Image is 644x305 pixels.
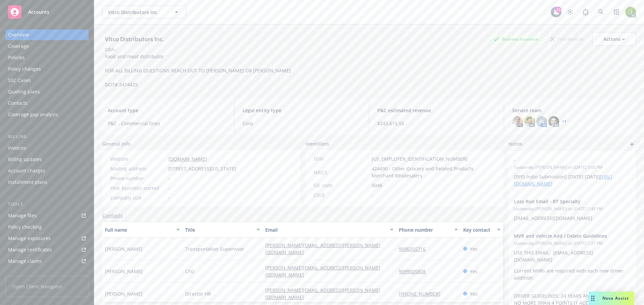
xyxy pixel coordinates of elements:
div: Manage certificates [8,244,52,255]
span: Yes [470,245,478,252]
div: Website [110,155,166,162]
span: Director HR [185,290,211,297]
div: -Updatedby [PERSON_NAME] on [DATE] 3:06 PM[BPO Indio Submission] [DATE]-[DATE][URL][DOMAIN_NAME] [508,151,636,193]
div: Phone number [399,226,450,233]
span: Service team [512,107,631,114]
p: Current MVRs are required with each new driver addition. [514,267,631,281]
div: CSLB [314,192,369,199]
div: Coverage gap analysis [8,109,58,120]
a: Report a Bug [579,5,592,19]
a: Invoices [5,143,89,153]
a: [PERSON_NAME][EMAIL_ADDRESS][PERSON_NAME][DOMAIN_NAME] [265,287,380,300]
span: Open Client Navigator [5,276,89,297]
span: Updated by [PERSON_NAME] on [DATE] 1:37 PM [514,240,631,246]
div: 23 [555,7,561,13]
div: Account charges [8,165,45,176]
span: General info [102,140,130,147]
span: [PERSON_NAME] [105,245,143,252]
div: Billing [5,133,89,140]
a: Policy changes [5,64,89,74]
a: Coverage gap analysis [5,109,89,120]
div: Vitco Distributors Inc. [102,35,167,44]
span: Notes [508,140,522,148]
a: Manage claims [5,256,89,266]
span: - [372,192,373,199]
div: Key contact [463,226,493,233]
span: Food and meat distributor FOR ALL BILLING QUESTIONS REACH OUT TO [PERSON_NAME] OR [PERSON_NAME] D... [105,53,291,88]
div: Drag to move [589,292,597,305]
span: Updated by [PERSON_NAME] on [DATE] 3:06 PM [514,164,631,170]
button: Phone number [396,222,460,238]
div: Loss Run Email - RT SpecialtyUpdatedby [PERSON_NAME] on [DATE] 1:48 PM[EMAIL_ADDRESS][DOMAIN_NAME] [508,193,636,227]
div: Mailing address [110,165,166,172]
span: [STREET_ADDRESS][US_STATE] [168,165,236,172]
div: SIC code [314,182,369,189]
a: Policies [5,52,89,63]
a: Policy checking [5,222,89,232]
a: Contacts [102,212,123,219]
a: Coverage [5,41,89,52]
a: Accounts [5,3,89,21]
button: Actions [592,32,636,46]
span: Accounts [28,9,49,15]
div: SSC Cases [8,75,31,86]
a: SSC Cases [5,75,89,86]
span: Yes [470,290,478,297]
div: Total Rewards [547,35,587,43]
div: Policy checking [8,222,42,232]
div: Quoting plans [8,86,40,97]
button: Key contact [461,222,503,238]
span: - [168,194,170,201]
div: Email [265,226,386,233]
a: Manage BORs [5,267,89,278]
a: 9096355716 [399,246,431,252]
span: Legal entity type [243,107,361,114]
div: Coverage [8,41,29,52]
span: Account type [108,107,226,114]
div: Phone number [110,175,166,182]
a: add [628,140,636,148]
a: Contacts [5,98,89,108]
div: Policy changes [8,64,41,74]
a: Manage exposures [5,233,89,244]
div: Billing updates [8,154,42,165]
span: Transportation Supervisor [185,245,244,252]
span: [EMAIL_ADDRESS][DOMAIN_NAME] [514,215,592,221]
div: Manage claims [8,256,42,266]
div: Policies [8,52,25,63]
a: [PERSON_NAME][EMAIL_ADDRESS][PERSON_NAME][DOMAIN_NAME] [265,264,380,278]
div: Full name [105,226,172,233]
button: Vitco Distributors Inc. [102,5,186,19]
span: 5046 [372,182,382,189]
div: Contacts [8,98,28,108]
span: - [168,175,170,182]
span: 424490 - Other Grocery and Related Products Merchant Wholesalers [372,165,495,179]
div: Invoices [8,143,26,153]
span: [US_EMPLOYER_IDENTIFICATION_NUMBER] [372,155,468,162]
a: +1 [562,120,567,124]
div: Business Insurance [490,35,542,43]
div: Tools [5,201,89,208]
a: Stop snowing [563,5,577,19]
div: Company size [110,194,166,201]
a: [PHONE_NUMBER] [399,291,446,297]
div: FEIN [314,155,369,162]
span: - [168,184,170,192]
a: Manage files [5,210,89,221]
span: CFO [185,268,194,275]
span: P&C - Commercial lines [108,120,226,127]
div: Actions [603,33,625,46]
a: 9099005808 [399,268,431,275]
span: Corp [243,120,361,127]
span: Identifiers [306,140,329,147]
div: DBA: - [105,46,117,53]
button: Email [263,222,396,238]
img: photo [512,116,523,127]
div: Manage files [8,210,37,221]
div: Manage exposures [8,233,51,244]
a: Search [594,5,608,19]
span: Yes [470,268,478,275]
span: P&C estimated revenue [377,107,496,114]
img: photo [548,116,559,127]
